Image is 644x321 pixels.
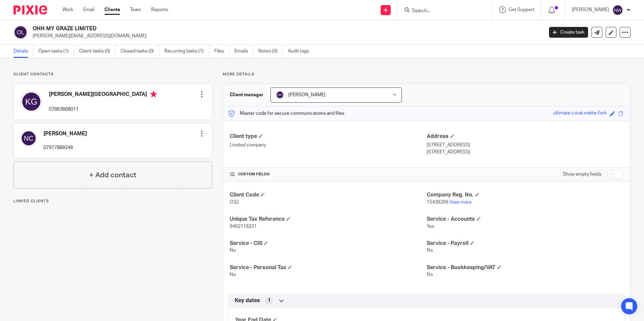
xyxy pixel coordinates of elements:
[230,92,264,98] h3: Client manager
[33,25,438,32] h2: OHH MY GRAZE LIMITED
[427,264,623,271] h4: Service - Bookkeeping/VAT
[228,110,344,117] p: Master code for secure communications and files
[214,45,229,58] a: Files
[427,191,623,199] h4: Company Reg. No.
[230,240,426,247] h4: Service - CIS
[268,297,270,304] span: 1
[43,130,87,137] h4: [PERSON_NAME]
[223,72,631,77] p: More details
[230,216,426,223] h4: Unique Tax Reference
[13,5,47,14] img: Pixie
[258,45,283,58] a: Notes (0)
[104,6,120,13] a: Clients
[427,248,433,253] span: No
[89,170,136,180] h4: + Add contact
[230,172,426,177] h4: CUSTOM FIELDS
[427,272,433,277] span: No
[230,133,426,140] h4: Client type
[276,91,284,99] img: svg%3E
[553,110,607,117] div: ultimate-coral-matte-fork
[21,130,37,146] img: svg%3E
[572,6,609,13] p: [PERSON_NAME]
[411,8,472,14] input: Search
[230,200,239,205] span: O32
[234,45,253,58] a: Emails
[427,224,434,229] span: Yes
[427,200,448,205] span: 15438266
[79,45,116,58] a: Client tasks (0)
[288,93,325,97] span: [PERSON_NAME]
[130,6,141,13] a: Team
[235,297,260,304] span: Key dates
[49,91,157,99] h4: [PERSON_NAME][GEOGRAPHIC_DATA]
[164,45,209,58] a: Recurring tasks (1)
[612,5,623,15] img: svg%3E
[33,33,539,39] p: [PERSON_NAME][EMAIL_ADDRESS][DOMAIN_NAME]
[230,272,236,277] span: No
[151,6,168,13] a: Reports
[230,191,426,199] h4: Client Code
[427,240,623,247] h4: Service - Payroll
[427,142,623,148] p: [STREET_ADDRESS]
[21,91,42,112] img: svg%3E
[13,45,33,58] a: Details
[230,264,426,271] h4: Service - Personal Tax
[230,248,236,253] span: No
[449,200,472,205] a: View more
[83,6,94,13] a: Email
[427,149,623,155] p: [STREET_ADDRESS]
[13,199,212,204] p: Linked clients
[509,7,535,12] span: Get Support
[43,144,87,151] p: 07917889246
[38,45,74,58] a: Open tasks (1)
[13,25,28,39] img: svg%3E
[150,91,157,98] i: Primary
[427,216,623,223] h4: Service - Accounts
[62,6,73,13] a: Work
[13,72,212,77] p: Client contacts
[563,171,602,178] label: Show empty fields
[288,45,314,58] a: Audit logs
[549,27,588,38] a: Create task
[230,224,257,229] span: 6492118231
[230,142,426,148] p: Limited company
[427,133,623,140] h4: Address
[49,106,157,113] p: 07863668011
[121,45,159,58] a: Closed tasks (0)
